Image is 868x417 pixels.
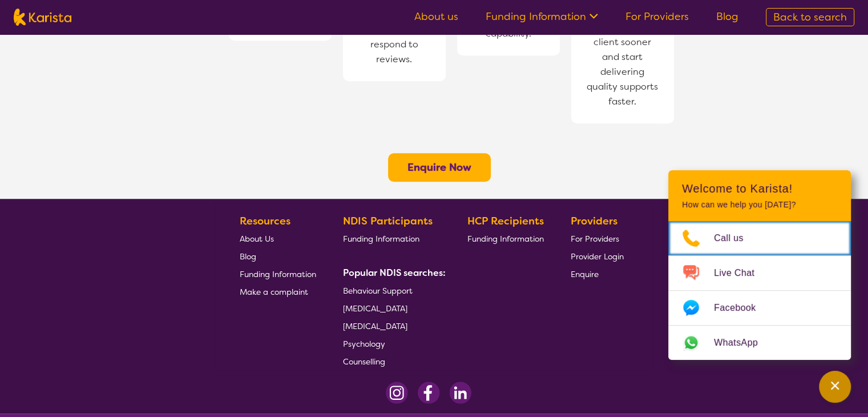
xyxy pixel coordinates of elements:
[668,326,851,360] a: Web link opens in a new tab.
[766,8,854,26] a: Back to search
[571,230,624,247] a: For Providers
[682,182,837,195] h2: Welcome to Karista!
[343,267,446,279] b: Popular NDIS searches:
[240,230,316,247] a: About Us
[343,234,419,244] span: Funding Information
[682,200,837,210] p: How can we help you [DATE]?
[417,382,440,404] img: Facebook
[571,251,624,262] span: Provider Login
[343,339,385,349] span: Psychology
[388,153,491,182] button: Enquire Now
[467,234,544,244] span: Funding Information
[240,269,316,279] span: Funding Information
[486,10,598,23] a: Funding Information
[343,321,407,331] span: [MEDICAL_DATA]
[714,299,769,316] span: Facebook
[571,234,619,244] span: For Providers
[240,251,256,262] span: Blog
[467,214,544,228] b: HCP Recipients
[343,303,407,314] span: [MEDICAL_DATA]
[343,286,413,296] span: Behaviour Support
[714,334,772,351] span: WhatsApp
[343,352,441,370] a: Counselling
[819,371,851,403] button: Channel Menu
[343,335,441,352] a: Psychology
[240,234,274,244] span: About Us
[414,10,458,23] a: About us
[773,10,847,24] span: Back to search
[343,356,385,367] span: Counselling
[343,317,441,335] a: [MEDICAL_DATA]
[240,287,308,297] span: Make a complaint
[407,161,471,174] a: Enquire Now
[343,230,441,247] a: Funding Information
[714,264,768,282] span: Live Chat
[240,283,316,300] a: Make a complaint
[343,282,441,299] a: Behaviour Support
[716,10,738,23] a: Blog
[625,10,689,23] a: For Providers
[343,299,441,317] a: [MEDICAL_DATA]
[571,269,599,279] span: Enquire
[571,214,617,228] b: Providers
[240,247,316,265] a: Blog
[240,265,316,283] a: Funding Information
[467,230,544,247] a: Funding Information
[14,9,71,26] img: Karista logo
[449,382,471,404] img: LinkedIn
[668,221,851,360] ul: Choose channel
[571,265,624,283] a: Enquire
[714,230,757,247] span: Call us
[240,214,290,228] b: Resources
[668,170,851,360] div: Channel Menu
[571,247,624,265] a: Provider Login
[386,382,408,404] img: Instagram
[343,214,433,228] b: NDIS Participants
